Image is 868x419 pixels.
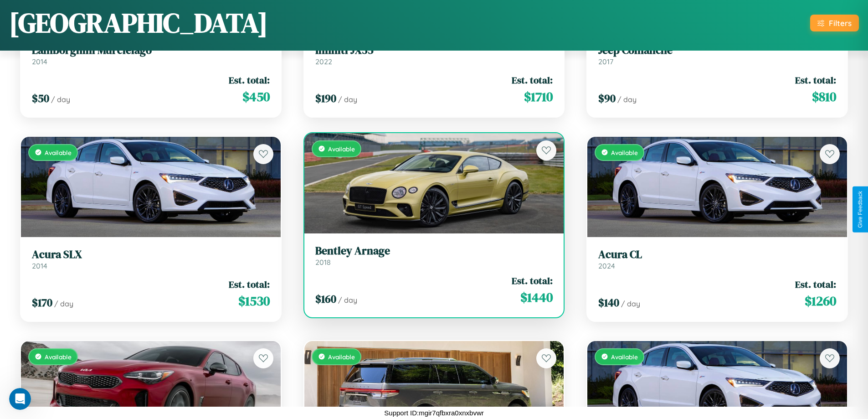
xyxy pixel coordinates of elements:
h3: Infiniti JX35 [315,44,553,57]
span: Available [611,149,638,156]
span: Available [45,149,72,156]
span: $ 1530 [238,292,270,310]
span: $ 1440 [520,288,553,306]
span: $ 50 [32,91,49,106]
span: Est. total: [512,73,553,87]
span: $ 140 [598,295,619,310]
span: Est. total: [795,73,836,87]
span: $ 160 [315,291,336,306]
a: Acura SLX2014 [32,248,270,270]
a: Infiniti JX352022 [315,44,553,66]
span: Est. total: [512,274,553,287]
a: Acura CL2024 [598,248,836,270]
span: Available [45,353,72,361]
span: Est. total: [229,73,270,87]
a: Bentley Arnage2018 [315,244,553,267]
span: 2024 [598,261,615,270]
span: / day [621,299,640,308]
span: / day [617,95,637,104]
span: Available [328,145,355,153]
span: Available [611,353,638,361]
h3: Jeep Comanche [598,44,836,57]
span: $ 1260 [805,292,836,310]
h3: Bentley Arnage [315,244,553,258]
button: Filters [810,15,859,31]
p: Support ID: mgir7qfbxra0xnxbvwr [384,407,483,419]
span: 2022 [315,57,332,66]
span: / day [54,299,73,308]
span: 2014 [32,57,47,66]
span: / day [338,95,357,104]
span: Est. total: [795,278,836,291]
h3: Acura SLX [32,248,270,261]
span: $ 1710 [524,88,553,106]
h1: [GEOGRAPHIC_DATA] [9,4,268,41]
a: Lamborghini Murcielago2014 [32,44,270,66]
span: / day [51,95,70,104]
div: Give Feedback [857,191,863,228]
h3: Acura CL [598,248,836,261]
span: $ 170 [32,295,52,310]
div: Filters [829,18,852,28]
span: 2017 [598,57,613,66]
h3: Lamborghini Murcielago [32,44,270,57]
span: $ 90 [598,91,616,106]
span: Available [328,353,355,361]
span: 2014 [32,261,47,270]
span: $ 190 [315,91,336,106]
iframe: Intercom live chat [9,388,31,410]
span: Est. total: [229,278,270,291]
a: Jeep Comanche2017 [598,44,836,66]
span: 2018 [315,258,331,267]
span: $ 450 [242,88,270,106]
span: / day [338,295,357,305]
span: $ 810 [812,88,836,106]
